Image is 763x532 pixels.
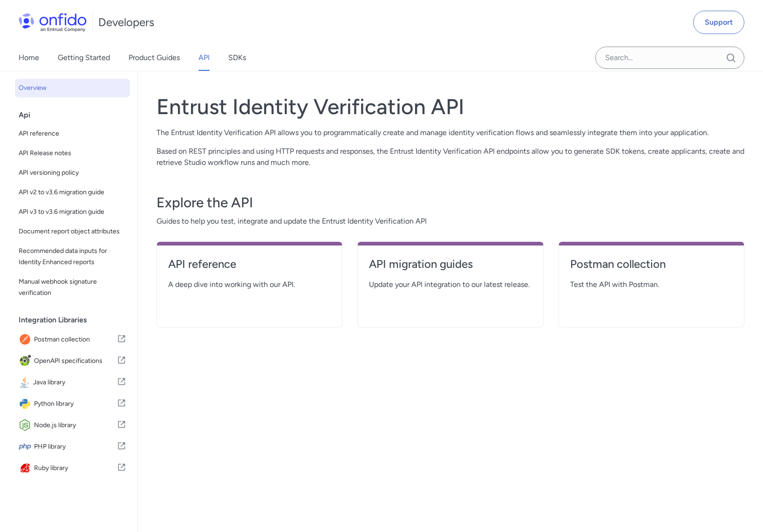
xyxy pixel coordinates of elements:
span: API reference [19,128,126,139]
span: Postman collection [34,333,117,346]
img: Onfido Logo [19,13,87,32]
h4: API migration guides [369,257,531,272]
a: Product Guides [129,45,180,71]
img: IconOpenAPI specifications [19,355,34,368]
span: Recommended data inputs for Identity Enhanced reports [19,246,126,268]
a: IconJava libraryJava library [15,372,130,393]
span: API v2 to v3.6 migration guide [19,187,126,198]
span: Guides to help you test, integrate and update the Entrust Identity Verification API [157,216,744,227]
div: Integration Libraries [19,311,134,329]
a: Getting Started [58,45,110,71]
div: Api [19,106,134,124]
a: Postman collection [570,257,733,279]
input: Onfido search input field [595,47,744,69]
a: Document report object attributes [15,222,130,241]
a: API Release notes [15,144,130,163]
span: API v3 to v3.6 migration guide [19,206,126,218]
span: A deep dive into working with our API. [168,279,331,290]
a: Home [19,45,39,71]
a: IconPython libraryPython library [15,394,130,414]
span: Test the API with Postman. [570,279,733,290]
span: Overview [19,82,126,94]
span: Document report object attributes [19,226,126,237]
h4: Postman collection [570,257,733,272]
span: Manual webhook signature verification [19,276,126,299]
a: IconOpenAPI specificationsOpenAPI specifications [15,351,130,371]
p: The Entrust Identity Verification API allows you to programmatically create and manage identity v... [157,127,744,138]
span: Java library [33,376,117,389]
a: API reference [168,257,331,279]
span: Update your API integration to our latest release. [369,279,531,290]
h4: API reference [168,257,331,272]
span: API Release notes [19,148,126,159]
a: API versioning policy [15,164,130,182]
span: Node.js library [34,419,117,432]
span: Ruby library [34,462,117,475]
a: API v2 to v3.6 migration guide [15,183,130,202]
a: Support [693,11,744,34]
p: Based on REST principles and using HTTP requests and responses, the Entrust Identity Verification... [157,146,744,168]
a: IconRuby libraryRuby library [15,458,130,478]
img: IconNode.js library [19,419,34,432]
img: IconPostman collection [19,333,34,346]
a: IconPHP libraryPHP library [15,437,130,457]
a: API reference [15,124,130,143]
span: API versioning policy [19,167,126,178]
img: IconRuby library [19,462,34,475]
a: IconPostman collectionPostman collection [15,329,130,350]
a: IconNode.js libraryNode.js library [15,415,130,436]
span: Python library [34,397,117,410]
a: Overview [15,79,130,97]
span: PHP library [34,440,117,453]
img: IconPHP library [19,440,34,453]
a: API migration guides [369,257,531,279]
a: Recommended data inputs for Identity Enhanced reports [15,242,130,272]
a: API v3 to v3.6 migration guide [15,203,130,221]
img: IconJava library [19,376,33,389]
span: OpenAPI specifications [34,355,117,368]
h1: Entrust Identity Verification API [157,94,744,120]
a: SDKs [228,45,246,71]
a: API [198,45,210,71]
h3: Explore the API [157,193,744,212]
h1: Developers [98,15,154,30]
a: Manual webhook signature verification [15,273,130,302]
img: IconPython library [19,397,34,410]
